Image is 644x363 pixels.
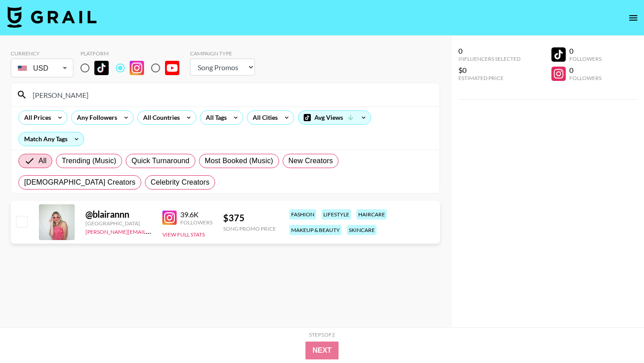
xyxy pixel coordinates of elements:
div: Step 1 of 2 [309,331,335,338]
div: 0 [569,46,602,55]
div: $0 [458,66,521,75]
div: 0 [569,66,602,75]
img: TikTok [94,61,109,75]
img: YouTube [165,61,179,75]
div: Followers [180,219,212,226]
div: Influencers Selected [458,55,521,62]
div: lifestyle [322,209,351,219]
div: All Prices [19,111,53,124]
div: 0 [458,46,521,55]
iframe: Drift Widget Chat Controller [599,318,633,352]
button: open drawer [624,9,642,27]
span: Quick Turnaround [131,156,190,166]
div: Match Any Tags [19,132,84,146]
span: [DEMOGRAPHIC_DATA] Creators [24,177,136,188]
div: [GEOGRAPHIC_DATA] [85,220,152,227]
span: New Creators [288,156,333,166]
div: All Tags [200,111,229,124]
button: View Full Stats [162,231,205,238]
div: Estimated Price [458,75,521,81]
input: Search by User Name [27,88,434,102]
div: @ blairannn [85,209,152,220]
button: Next [305,342,339,359]
img: Instagram [130,61,144,75]
span: All [38,156,47,166]
div: Currency [11,50,73,57]
div: Followers [569,75,602,81]
img: Instagram [162,211,177,225]
div: Campaign Type [190,50,255,57]
div: Avg Views [298,111,371,124]
div: All Countries [138,111,182,124]
div: Platform [80,50,186,57]
span: Trending (Music) [62,156,116,166]
div: Song Promo Price [223,225,276,232]
div: makeup & beauty [289,225,342,235]
a: [PERSON_NAME][EMAIL_ADDRESS][DOMAIN_NAME] [85,227,218,235]
div: Any Followers [72,111,119,124]
div: USD [13,60,72,76]
div: fashion [289,209,316,219]
div: Followers [569,55,602,62]
div: $ 375 [223,212,276,224]
span: Most Booked (Music) [205,156,273,166]
div: haircare [356,209,387,219]
div: All Cities [247,111,280,124]
span: Celebrity Creators [151,177,210,188]
div: skincare [347,225,377,235]
img: Grail Talent [7,6,97,28]
div: 39.6K [180,210,212,219]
